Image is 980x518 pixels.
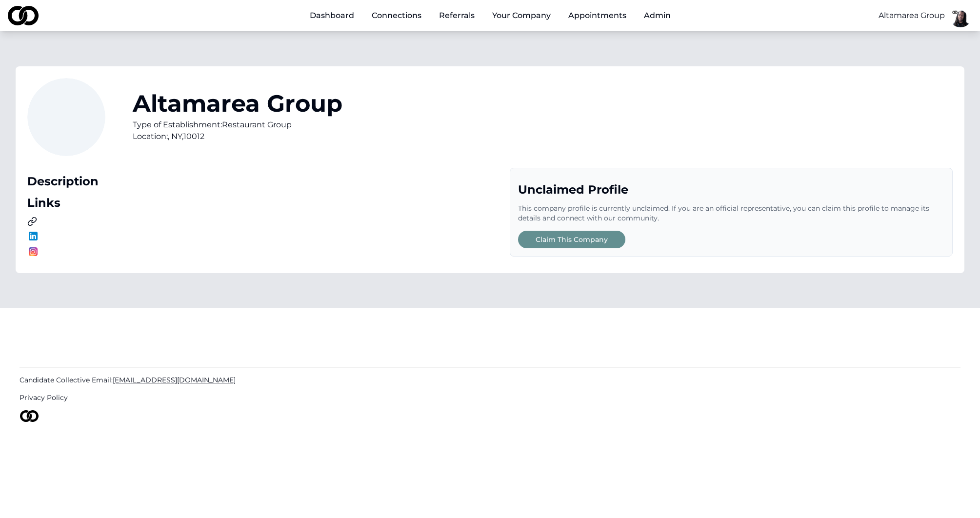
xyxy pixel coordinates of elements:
div: Description [27,174,471,189]
a: Appointments [560,6,634,25]
a: Dashboard [302,6,362,25]
span: [EMAIL_ADDRESS][DOMAIN_NAME] [113,376,236,384]
a: Connections [364,6,429,25]
img: logo [8,6,39,25]
nav: Main [302,6,679,25]
img: fc566690-cf65-45d8-a465-1d4f683599e2-basimCC1-profile_picture.png [949,4,972,27]
button: Your Company [484,6,559,25]
a: Candidate Collective Email:[EMAIL_ADDRESS][DOMAIN_NAME] [20,375,960,385]
img: logo [20,410,39,422]
a: Privacy Policy [20,393,960,402]
h1: Altamarea Group [133,92,342,115]
img: logo [27,230,39,242]
div: Type of Establishment: Restaurant Group [133,119,342,131]
button: Claim This Company [518,231,625,248]
div: Location: , NY , 10012 [133,131,342,142]
div: Links [27,195,471,211]
img: logo [27,246,39,258]
button: Admin [636,6,679,25]
div: Unclaimed Profile [518,182,945,198]
a: Referrals [431,6,482,25]
p: This company profile is currently unclaimed. If you are an official representative, you can claim... [518,203,945,223]
button: Altamarea Group [879,10,945,21]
